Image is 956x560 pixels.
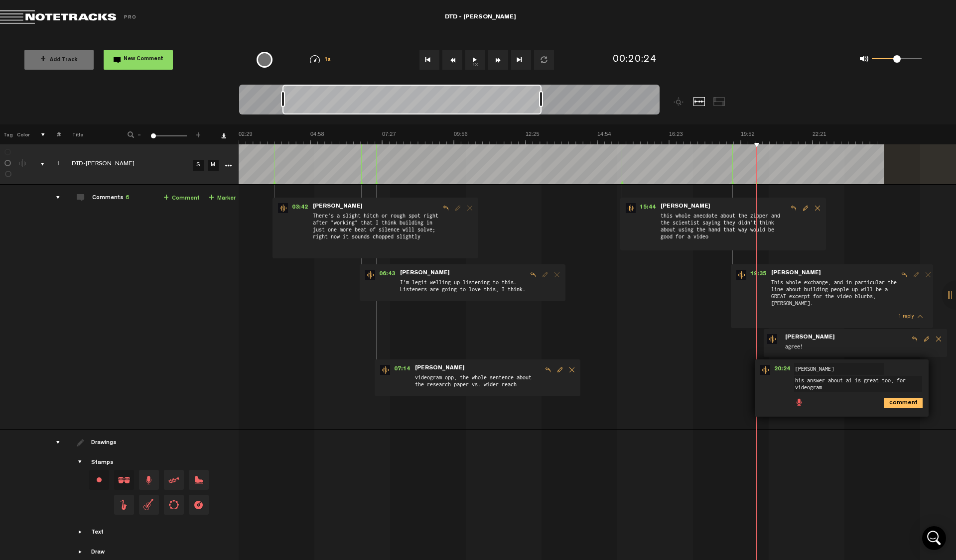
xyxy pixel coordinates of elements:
span: Edit comment [554,366,566,373]
div: comments, stamps & drawings [31,159,46,169]
span: Reply to comment [527,271,539,278]
button: +Add Track [24,50,94,70]
span: Drag and drop a stamp [164,495,184,515]
span: Drag and drop a stamp [189,495,209,515]
span: [PERSON_NAME] [414,365,466,372]
span: Reply to comment [909,336,921,342]
div: Text [91,529,104,537]
span: comment [884,398,892,406]
i: comment [884,398,923,408]
img: star-track.png [760,365,770,375]
span: 06:43 [375,270,399,280]
span: Delete comment [933,336,945,342]
td: Click to edit the title DTD-[PERSON_NAME] [60,144,190,185]
span: New Comment [124,57,163,62]
img: star-track.png [365,270,375,280]
div: Open Intercom Messenger [922,526,946,550]
span: Delete comment [922,271,934,278]
span: 03:42 [288,203,312,213]
div: Click to edit the title [72,160,201,170]
span: Showcase stamps [77,458,85,466]
th: Title [61,124,114,144]
img: star-track.png [626,203,636,213]
img: star-track.png [278,203,288,213]
span: Reply to comment [788,205,800,212]
span: 19:35 [746,270,770,280]
a: M [208,160,219,171]
span: [PERSON_NAME] [784,334,836,341]
div: Change the color of the waveform [16,159,31,168]
div: 1x [295,55,346,64]
div: comments [46,193,62,203]
span: + [163,194,169,202]
span: [PERSON_NAME] [770,270,822,277]
span: I'm legit welling up listening to this. Listeners are going to love this, I think. [399,278,527,297]
div: Drawings [91,439,119,448]
span: Reply to comment [542,366,554,373]
span: Delete comment [464,205,476,212]
span: thread [918,313,923,320]
span: There's a slight hitch or rough spot right after "working" that I think building in just one more... [312,211,440,254]
td: Click to change the order number 1 [45,144,60,185]
button: New Comment [104,50,173,70]
a: S [193,160,204,171]
span: [PERSON_NAME] [312,203,364,210]
span: Edit comment [910,271,922,278]
td: comments, stamps & drawings [29,144,45,185]
span: This whole exchange, and in particular the line about building people up will be a GREAT excerpt ... [770,278,898,310]
span: Delete comment [551,271,563,278]
span: + [40,56,46,64]
a: Marker [209,193,236,204]
span: Drag and drop a stamp [164,470,184,490]
button: Go to end [511,50,531,70]
div: Change stamp color.To change the color of an existing stamp, select the stamp on the right and th... [89,470,109,490]
img: star-track.png [736,270,746,280]
span: 1x [324,57,331,63]
th: Color [15,124,30,144]
span: Edit comment [921,336,933,342]
span: this whole anecdote about the zipper and the scientist saying they didn't think about using the h... [660,211,788,246]
a: More [223,160,233,169]
span: 1 reply [898,314,914,319]
span: videogram opp, the whole sentence about the research paper vs. wider reach [414,373,542,392]
div: Comments [92,194,129,203]
button: 1x [465,50,485,70]
div: Stamps [91,459,114,467]
span: 6 [126,195,129,201]
div: 00:20:24 [613,53,657,67]
span: Drag and drop a stamp [139,470,159,490]
button: Go to beginning [419,50,439,70]
span: Edit comment [800,205,812,212]
button: Loop [534,50,554,70]
td: comments [45,185,60,430]
span: Drag and drop a stamp [139,495,159,515]
a: Download comments [221,133,226,138]
span: Drag and drop a stamp [114,495,134,515]
span: + [194,130,202,136]
span: Reply to comment [440,205,452,212]
a: Comment [163,193,200,204]
span: Drag and drop a stamp [189,470,209,490]
button: Fast Forward [488,50,508,70]
span: - [136,130,143,136]
span: + [209,194,214,202]
img: ruler [167,130,884,144]
img: speedometer.svg [310,55,320,63]
span: [PERSON_NAME] [660,203,711,210]
span: Delete comment [566,366,578,373]
span: Delete comment [812,205,823,212]
th: # [45,124,61,144]
input: Enter your name [794,363,884,375]
span: Showcase text [77,528,85,536]
td: Change the color of the waveform [14,144,29,185]
span: 07:14 [390,365,414,375]
span: Edit comment [539,271,551,278]
span: Reply to comment [898,271,910,278]
div: Click to change the order number [46,160,62,169]
span: Showcase draw menu [77,548,85,556]
span: Add Track [40,58,78,63]
div: Draw [91,549,105,557]
img: star-track.png [767,334,777,344]
span: [PERSON_NAME] [399,270,451,277]
img: star-track.png [380,365,390,375]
